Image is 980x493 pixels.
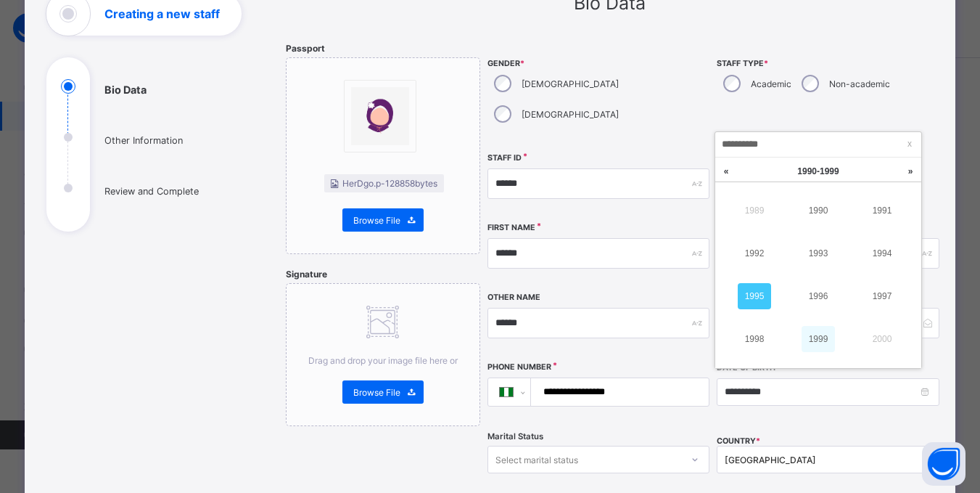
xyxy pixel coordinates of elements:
[738,197,771,224] a: 1989
[495,446,578,473] div: Select marital status
[353,215,400,226] span: Browse File
[786,275,850,318] td: 1996
[717,59,939,68] span: Staff Type
[286,43,325,54] span: Passport
[850,275,914,318] td: 1997
[786,189,850,232] td: 1990
[308,355,458,366] span: Drag and drop your image file here or
[865,197,899,224] a: 1991
[738,240,771,266] a: 1992
[850,189,914,232] td: 1991
[738,283,771,309] a: 1995
[829,78,890,89] label: Non-academic
[351,87,409,145] img: bannerImage
[865,326,899,352] a: 2000
[522,109,619,120] label: [DEMOGRAPHIC_DATA]
[738,326,771,352] a: 1998
[802,240,835,266] a: 1993
[802,283,835,309] a: 1996
[522,78,619,89] label: [DEMOGRAPHIC_DATA]
[797,166,839,176] span: 1990 - 1999
[899,158,921,185] a: Next decade
[715,158,737,185] a: Last decade
[722,232,786,274] td: 1992
[487,431,543,441] span: Marital Status
[850,232,914,274] td: 1994
[786,232,850,274] td: 1993
[722,275,786,318] td: 1995
[487,59,709,68] span: Gender
[753,158,884,185] a: 1990-1999
[725,455,912,465] div: [GEOGRAPHIC_DATA]
[922,442,965,486] button: Open asap
[286,57,480,254] div: bannerImage HerDgo.p-128858bytes Browse File
[717,436,760,446] span: COUNTRY
[786,318,850,361] td: 1999
[286,269,327,280] span: Signature
[802,197,835,224] a: 1990
[850,318,914,361] td: 2000
[324,174,444,192] li: HerDgo.p - 128858 bytes
[487,223,535,232] label: First Name
[865,240,899,266] a: 1994
[487,293,540,302] label: Other Name
[286,283,480,426] div: Drag and drop your image file here orBrowse File
[751,78,791,89] label: Academic
[487,153,522,163] label: Staff ID
[104,8,220,20] h1: Creating a new staff
[487,362,551,372] label: Phone Number
[722,189,786,232] td: 1989
[865,283,899,309] a: 1997
[722,318,786,361] td: 1998
[802,326,835,352] a: 1999
[353,387,400,398] span: Browse File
